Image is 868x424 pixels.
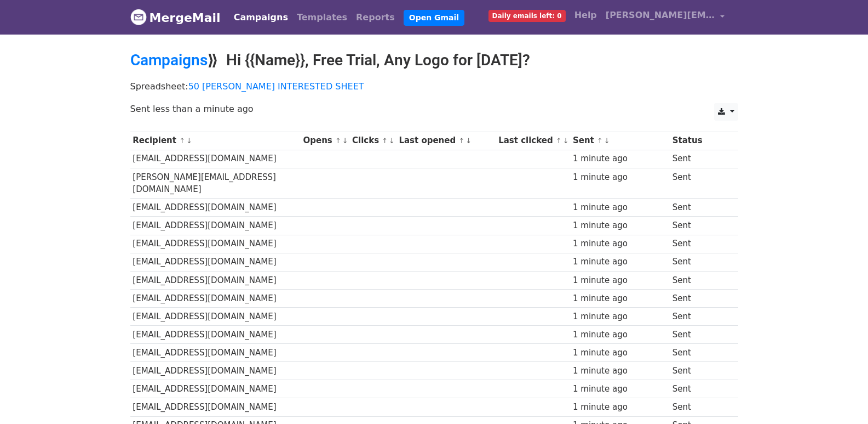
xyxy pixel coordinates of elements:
[130,398,301,416] td: [EMAIL_ADDRESS][DOMAIN_NAME]
[292,7,352,29] a: Templates
[488,10,566,22] span: Daily emails left: 0
[573,238,667,250] div: 1 minute ago
[130,81,738,92] p: Spreadsheet:
[342,137,348,145] a: ↓
[404,10,464,26] a: Open Gmail
[484,4,570,26] a: Daily emails left: 0
[670,380,705,398] td: Sent
[130,51,738,70] h2: ⟫ Hi {{Name}}, Free Trial, Any Logo for [DATE]?
[396,132,496,150] th: Last opened
[130,307,301,325] td: [EMAIL_ADDRESS][DOMAIN_NAME]
[670,271,705,289] td: Sent
[604,137,610,145] a: ↓
[130,289,301,307] td: [EMAIL_ADDRESS][DOMAIN_NAME]
[130,253,301,271] td: [EMAIL_ADDRESS][DOMAIN_NAME]
[301,132,350,150] th: Opens
[389,137,395,145] a: ↓
[670,307,705,325] td: Sent
[229,7,292,29] a: Campaigns
[670,217,705,235] td: Sent
[670,235,705,253] td: Sent
[352,7,399,29] a: Reports
[179,137,185,145] a: ↑
[349,132,396,150] th: Clicks
[130,380,301,398] td: [EMAIL_ADDRESS][DOMAIN_NAME]
[573,171,667,184] div: 1 minute ago
[130,362,301,380] td: [EMAIL_ADDRESS][DOMAIN_NAME]
[382,137,388,145] a: ↑
[670,168,705,199] td: Sent
[606,9,715,22] span: [PERSON_NAME][EMAIL_ADDRESS][DOMAIN_NAME]
[573,383,667,395] div: 1 minute ago
[130,103,738,115] p: Sent less than a minute ago
[670,344,705,362] td: Sent
[130,168,301,199] td: [PERSON_NAME][EMAIL_ADDRESS][DOMAIN_NAME]
[573,292,667,305] div: 1 minute ago
[335,137,341,145] a: ↑
[496,132,570,150] th: Last clicked
[573,201,667,214] div: 1 minute ago
[570,132,670,150] th: Sent
[573,274,667,287] div: 1 minute ago
[573,329,667,341] div: 1 minute ago
[670,362,705,380] td: Sent
[601,4,729,30] a: [PERSON_NAME][EMAIL_ADDRESS][DOMAIN_NAME]
[130,217,301,235] td: [EMAIL_ADDRESS][DOMAIN_NAME]
[556,137,562,145] a: ↑
[188,81,364,92] a: 50 [PERSON_NAME] INTERESTED SHEET
[130,132,301,150] th: Recipient
[670,199,705,217] td: Sent
[130,9,147,25] img: MergeMail logo
[130,51,208,69] a: Campaigns
[130,271,301,289] td: [EMAIL_ADDRESS][DOMAIN_NAME]
[573,365,667,377] div: 1 minute ago
[465,137,472,145] a: ↓
[573,347,667,359] div: 1 minute ago
[563,137,569,145] a: ↓
[570,4,601,26] a: Help
[130,150,301,168] td: [EMAIL_ADDRESS][DOMAIN_NAME]
[130,326,301,344] td: [EMAIL_ADDRESS][DOMAIN_NAME]
[670,132,705,150] th: Status
[186,137,192,145] a: ↓
[670,253,705,271] td: Sent
[573,256,667,268] div: 1 minute ago
[130,235,301,253] td: [EMAIL_ADDRESS][DOMAIN_NAME]
[670,326,705,344] td: Sent
[597,137,603,145] a: ↑
[573,310,667,323] div: 1 minute ago
[670,289,705,307] td: Sent
[130,199,301,217] td: [EMAIL_ADDRESS][DOMAIN_NAME]
[670,150,705,168] td: Sent
[670,398,705,416] td: Sent
[573,152,667,165] div: 1 minute ago
[130,6,221,29] a: MergeMail
[573,219,667,232] div: 1 minute ago
[130,344,301,362] td: [EMAIL_ADDRESS][DOMAIN_NAME]
[573,401,667,414] div: 1 minute ago
[458,137,464,145] a: ↑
